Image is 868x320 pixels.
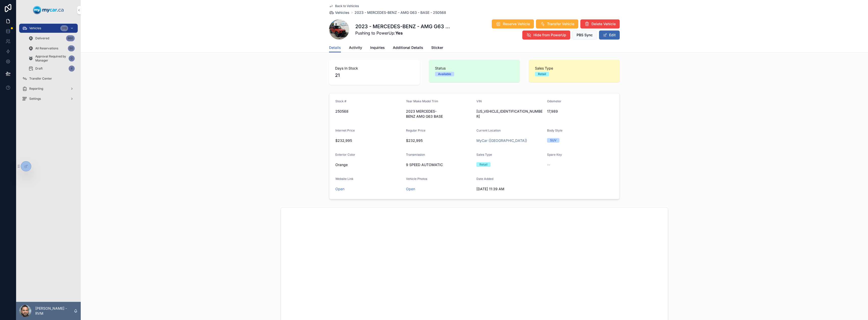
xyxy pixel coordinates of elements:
button: Hide from PowerUp [522,30,570,40]
span: Approval Required by Manager [35,54,67,62]
a: Details [329,43,341,53]
span: 9 SPEED AUTOMATIC [406,162,473,167]
button: Edit [599,30,620,40]
a: Transfer Center [19,74,78,83]
h1: 2023 - MERCEDES-BENZ - AMG G63 - BASE - 250568 [355,23,450,30]
span: Details [329,45,341,50]
span: Stock # [335,99,346,103]
span: VIN [476,99,482,103]
div: Available [438,72,451,76]
span: Hide from PowerUp [533,33,566,38]
span: Reporting [29,87,43,91]
button: PBS Sync [572,30,597,40]
a: Inquiries [370,43,385,53]
span: Status [435,66,514,71]
span: All Reservations [35,46,58,50]
span: 250568 [335,109,402,114]
a: Draft4 [25,64,78,73]
span: Body Style [547,129,562,132]
a: All Reservations50 [25,44,78,53]
p: [PERSON_NAME] - RVM [35,306,74,316]
span: Inquiries [370,45,385,50]
span: PBS Sync [577,33,593,38]
a: Delivered860 [25,34,78,43]
span: Pushing to PowerUp: [355,30,450,36]
span: Orange [335,162,348,167]
span: Vehicles [335,10,349,15]
a: Back to Vehicles [329,4,359,8]
a: Settings [19,94,78,103]
span: Transfer Vehicle [547,21,574,26]
span: Back to Vehicles [335,4,359,8]
span: Spare Key [547,153,562,156]
a: Sticker [431,43,443,53]
button: Delete Vehicle [580,19,620,28]
div: 860 [66,35,75,41]
span: Odometer [547,99,561,103]
span: Settings [29,97,41,101]
span: Current Location [476,129,501,132]
button: Reserve Vehicle [492,19,534,28]
div: scrollable content [16,20,81,110]
span: Vehicles [29,26,41,30]
span: Transfer Center [29,77,52,81]
a: 2023 - MERCEDES-BENZ - AMG G63 - BASE - 250568 [355,10,446,15]
span: Draft [35,67,43,71]
a: Activity [349,43,362,53]
a: Vehicles [329,10,349,15]
span: Sticker [431,45,443,50]
img: App logo [33,6,64,14]
div: Retail [479,162,487,167]
a: MyCar ([GEOGRAPHIC_DATA]) [476,138,527,143]
span: Days In Stock [335,66,414,71]
a: Vehicles319 [19,24,78,33]
span: Sales Type [476,153,492,156]
span: $232,995 [335,138,402,143]
span: Year Make Model Trim [406,99,438,103]
a: Open [406,187,415,191]
strong: Yes [395,30,403,36]
a: Approval Required by Manager0 [25,54,78,63]
span: 17,989 [547,109,614,114]
div: SUV [550,138,556,143]
span: Date Added [476,177,493,181]
span: Delete Vehicle [591,21,616,26]
div: 4 [69,66,75,72]
span: Internet Price [335,129,355,132]
a: Open [335,187,344,191]
div: 319 [60,25,68,31]
span: $232,995 [406,138,473,143]
span: Activity [349,45,362,50]
div: 50 [68,45,75,51]
a: Reporting [19,84,78,93]
span: Reserve Vehicle [503,21,530,26]
span: Transmission [406,153,425,156]
span: Website Link [335,177,354,181]
span: [US_VEHICLE_IDENTIFICATION_NUMBER] [476,109,543,119]
span: Sales Type [535,66,614,71]
span: Vehicle Photos [406,177,427,181]
span: 2023 MERCEDES-BENZ AMG G63 BASE [406,109,473,119]
span: Delivered [35,36,49,40]
span: [DATE] 11:39 AM [476,186,543,191]
span: -- [547,162,550,167]
a: Additional Details [393,43,423,53]
button: Transfer Vehicle [536,19,578,28]
span: Regular Price [406,129,425,132]
span: Additional Details [393,45,423,50]
div: 0 [69,55,75,61]
span: 21 [335,72,414,79]
div: Retail [538,72,546,76]
span: Exterior Color [335,153,355,156]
